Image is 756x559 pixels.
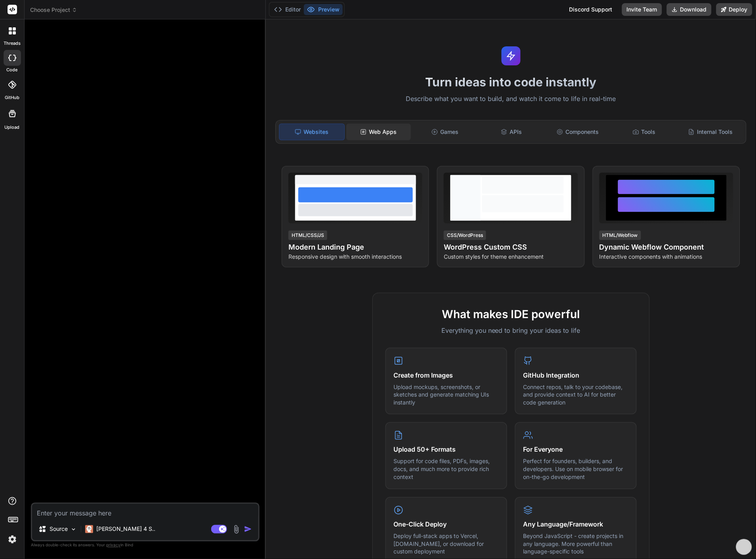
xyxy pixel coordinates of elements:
[244,525,252,533] img: icon
[85,525,93,533] img: Claude 4 Sonnet
[271,94,751,104] p: Describe what you want to build, and watch it come to life in real-time
[5,94,19,101] label: GitHub
[612,124,677,140] div: Tools
[4,40,21,47] label: threads
[523,458,628,481] p: Perfect for founders, builders, and developers. Use on mobile browser for on-the-go development
[523,383,628,406] p: Connect repos, talk to your codebase, and provide context to AI for better code generation
[444,242,578,253] h4: WordPress Custom CSS
[288,242,422,253] h4: Modern Landing Page
[6,533,19,546] img: settings
[678,124,743,140] div: Internal Tools
[523,445,628,454] h4: For Everyone
[599,253,733,261] p: Interactive components with animations
[599,231,641,240] div: HTML/Webflow
[394,445,499,454] h4: Upload 50+ Formats
[394,370,499,380] h4: Create from Images
[304,4,343,15] button: Preview
[599,242,733,253] h4: Dynamic Webflow Component
[523,532,628,556] p: Beyond JavaScript - create projects in any language. More powerful than language-specific tools
[70,526,77,533] img: Pick Models
[279,124,345,140] div: Websites
[346,124,411,140] div: Web Apps
[394,458,499,481] p: Support for code files, PDFs, images, docs, and much more to provide rich context
[232,525,241,534] img: attachment
[386,306,637,322] h2: What makes IDE powerful
[479,124,544,140] div: APIs
[394,520,499,529] h4: One-Click Deploy
[288,231,327,240] div: HTML/CSS/JS
[271,4,304,15] button: Editor
[50,525,68,533] p: Source
[565,3,617,16] div: Discord Support
[545,124,610,140] div: Components
[288,253,422,261] p: Responsive design with smooth interactions
[7,67,18,73] label: code
[106,543,120,548] span: privacy
[444,253,578,261] p: Custom styles for theme enhancement
[31,542,260,549] p: Always double-check its answers. Your in Bind
[667,3,712,16] button: Download
[394,383,499,406] p: Upload mockups, screenshots, or sketches and generate matching UIs instantly
[412,124,477,140] div: Games
[622,3,662,16] button: Invite Team
[523,520,628,529] h4: Any Language/Framework
[386,326,637,335] p: Everything you need to bring your ideas to life
[444,231,486,240] div: CSS/WordPress
[523,370,628,380] h4: GitHub Integration
[30,6,77,14] span: Choose Project
[271,75,751,89] h1: Turn ideas into code instantly
[96,525,155,533] p: [PERSON_NAME] 4 S..
[394,532,499,556] p: Deploy full-stack apps to Vercel, [DOMAIN_NAME], or download for custom deployment
[5,124,20,131] label: Upload
[716,3,752,16] button: Deploy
